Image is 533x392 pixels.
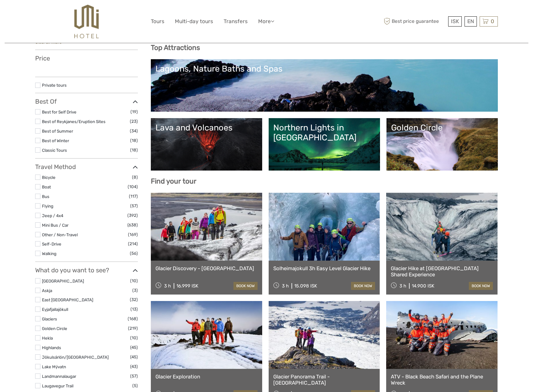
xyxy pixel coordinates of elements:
a: ATV - Black Beach Safari and the Plane Wreck [391,373,493,386]
a: Solheimajokull 3h Easy Level Glacier Hike [273,265,375,271]
span: (43) [130,363,138,370]
span: (10) [130,277,138,284]
a: Glacier Exploration [155,373,258,380]
div: 16.999 ISK [176,283,198,289]
a: Lagoons, Nature Baths and Spas [155,64,493,107]
a: Bicycle [42,175,56,180]
a: Glacier Panorama Trail - [GEOGRAPHIC_DATA] [273,373,375,386]
a: Tours [151,17,164,26]
span: (168) [128,315,138,322]
span: (169) [128,231,138,238]
a: book now [233,282,258,290]
a: Other / Non-Travel [42,232,78,237]
span: (117) [129,193,138,200]
span: (18) [130,146,138,154]
span: (18) [130,137,138,144]
a: Multi-day tours [175,17,213,26]
b: Find your tour [151,177,196,185]
span: (3) [132,287,138,294]
span: (219) [128,325,138,332]
h3: Price [35,55,138,62]
a: Bus [42,194,49,199]
span: (10) [130,334,138,341]
span: (392) [127,212,138,219]
div: Lava and Volcanoes [155,123,258,133]
a: Private tours [42,83,67,88]
span: (57) [130,373,138,380]
div: Lagoons, Nature Baths and Spas [155,64,493,74]
span: 3 h [164,283,171,289]
div: Northern Lights in [GEOGRAPHIC_DATA] [273,123,375,143]
span: (19) [130,108,138,115]
span: (45) [130,353,138,361]
a: Self-Drive [42,241,61,246]
a: Glacier Hike at [GEOGRAPHIC_DATA] Shared Experience [391,265,493,278]
a: Walking [42,251,56,256]
a: Eyjafjallajökull [42,307,68,312]
a: Glacier Discovery - [GEOGRAPHIC_DATA] [155,265,258,271]
a: Boat [42,184,51,189]
a: [GEOGRAPHIC_DATA] [42,279,84,283]
a: Highlands [42,345,61,350]
b: Top Attractions [151,43,200,52]
a: Golden Circle [42,326,67,331]
span: 3 h [282,283,289,289]
div: 15.098 ISK [294,283,317,289]
a: Landmannalaugar [42,374,76,379]
a: Transfers [224,17,248,26]
span: 3 h [399,283,406,289]
span: (638) [127,221,138,229]
span: (104) [128,183,138,190]
span: (34) [130,127,138,134]
a: book now [351,282,375,290]
a: Flying [42,204,53,208]
div: 14.900 ISK [412,283,434,289]
a: Best of Reykjanes/Eruption Sites [42,119,105,124]
h3: What do you want to see? [35,266,138,274]
a: Best for Self Drive [42,109,76,114]
span: (56) [130,250,138,257]
a: Classic Tours [42,148,67,153]
a: More [258,17,274,26]
span: (45) [130,344,138,351]
span: Best price guarantee [382,16,447,27]
span: (57) [130,202,138,209]
div: EN [465,16,477,27]
span: 0 [490,18,495,24]
a: Jökulsárlón/[GEOGRAPHIC_DATA] [42,355,109,360]
a: book now [469,282,493,290]
span: (5) [132,382,138,389]
a: Hekla [42,336,53,340]
h3: Best Of [35,98,138,105]
h3: Travel Method [35,163,138,171]
a: Golden Circle [391,123,493,166]
a: Northern Lights in [GEOGRAPHIC_DATA] [273,123,375,166]
a: Glaciers [42,316,57,321]
span: (23) [130,118,138,125]
span: (32) [130,296,138,303]
a: Best of Winter [42,138,69,143]
a: Best of Summer [42,129,73,134]
span: (214) [128,240,138,247]
a: Laugavegur Trail [42,383,73,388]
a: Mini Bus / Car [42,223,68,228]
a: Lake Mývatn [42,364,66,369]
span: ISK [451,18,459,24]
a: Jeep / 4x4 [42,213,63,218]
a: Askja [42,288,52,293]
a: East [GEOGRAPHIC_DATA] [42,297,93,302]
a: Lava and Volcanoes [155,123,258,166]
img: 526-1e775aa5-7374-4589-9d7e-5793fb20bdfc_logo_big.jpg [74,5,99,38]
span: (8) [132,174,138,181]
div: Golden Circle [391,123,493,133]
span: (13) [130,306,138,313]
